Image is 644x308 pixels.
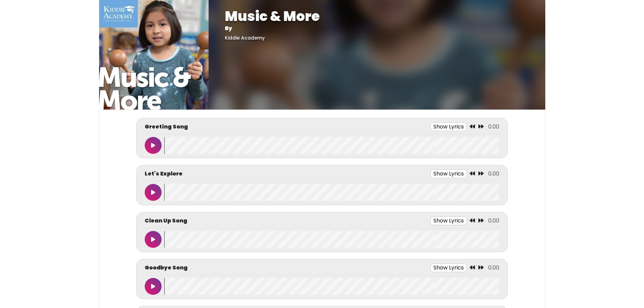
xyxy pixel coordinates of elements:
[225,24,529,32] p: By
[488,170,499,177] span: 0.00
[430,169,467,178] button: Show Lyrics
[145,217,187,225] p: Clean Up Song
[430,122,467,131] button: Show Lyrics
[225,8,529,24] h1: Music & More
[225,35,529,41] h5: Kiddie Academy
[488,264,499,271] span: 0.00
[488,217,499,224] span: 0.00
[145,123,188,131] p: Greeting Song
[430,263,467,272] button: Show Lyrics
[145,264,188,272] p: Goodbye Song
[430,216,467,225] button: Show Lyrics
[488,123,499,131] span: 0.00
[145,170,183,178] p: Let's Explore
